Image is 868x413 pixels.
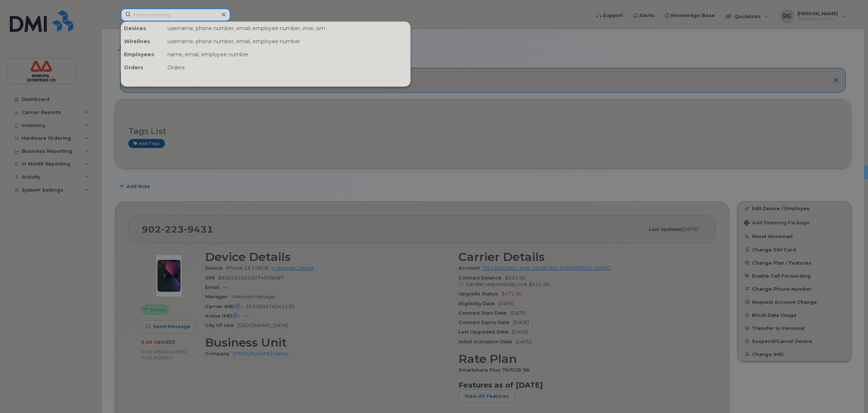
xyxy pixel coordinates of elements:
div: Orders [121,61,165,74]
div: username, phone number, email, employee number [165,35,410,48]
div: username, phone number, email, employee number, imei, sim [165,22,410,35]
div: Devices [121,22,165,35]
div: Orders [165,61,410,74]
div: Employees [121,48,165,61]
div: name, email, employee number [165,48,410,61]
div: Wirelines [121,35,165,48]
